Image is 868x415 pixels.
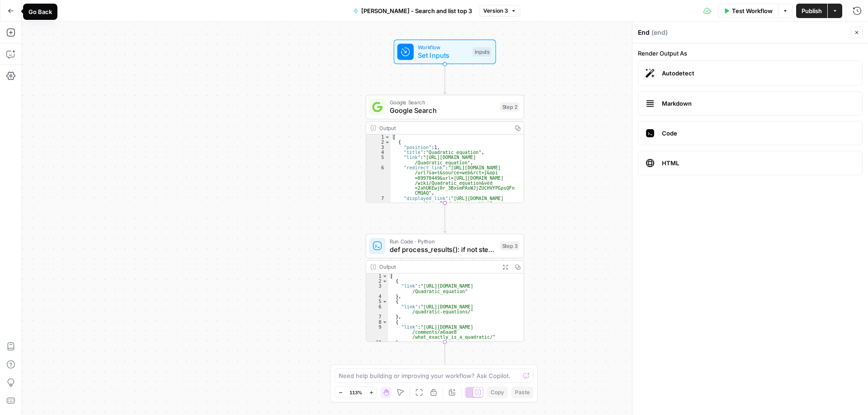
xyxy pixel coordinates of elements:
[366,233,524,342] div: Run Code · Pythondef process_results(): if not step_2['output'].get('organic_results'): return {"...
[14,23,22,31] img: website_grey.svg
[366,40,524,64] div: WorkflowSet InputsInputs
[511,387,533,398] button: Paste
[662,129,855,138] span: Code
[385,140,390,145] span: Toggle code folding, rows 2 through 30
[379,124,508,132] div: Output
[390,106,496,116] span: Google Search
[366,165,391,196] div: 6
[472,47,491,56] div: Inputs
[349,389,362,396] span: 113%
[366,140,391,145] div: 2
[638,28,848,37] div: End
[390,244,496,255] span: def process_results(): if not step_2['output'].get('organic_results'): return {"error": "No organ...
[25,14,44,22] div: v 4.0.25
[638,49,863,58] label: Render Output As
[382,299,387,304] span: Toggle code folding, rows 5 through 7
[101,53,149,59] div: Keywords by Traffic
[443,203,447,233] g: Edge from step_2 to step_3
[366,95,524,203] div: Google SearchGoogle SearchStep 2Output[ { "position":1, "title":"Quadratic equation", "link":"[UR...
[91,52,99,60] img: tab_keywords_by_traffic_grey.svg
[366,340,388,345] div: 10
[662,99,855,108] span: Markdown
[487,387,508,398] button: Copy
[796,4,827,18] button: Publish
[24,23,99,31] div: Domain: [DOMAIN_NAME]
[802,6,822,15] span: Publish
[382,319,387,324] span: Toggle code folding, rows 8 through 10
[366,135,391,140] div: 1
[366,155,391,165] div: 5
[28,7,52,16] div: Go Back
[366,319,388,324] div: 8
[379,263,496,271] div: Output
[366,304,388,315] div: 6
[366,150,391,155] div: 4
[385,135,390,140] span: Toggle code folding, rows 1 through 149
[500,241,519,250] div: Step 3
[491,388,504,396] span: Copy
[366,279,388,284] div: 2
[348,4,477,18] button: [PERSON_NAME] - Search and list top 3
[443,342,447,372] g: Edge from step_3 to end
[14,14,22,22] img: logo_orange.svg
[390,98,496,107] span: Google Search
[366,284,388,294] div: 3
[418,43,468,51] span: Workflow
[26,52,33,60] img: tab_domain_overview_orange.svg
[718,4,778,18] button: Test Workflow
[366,299,388,304] div: 5
[483,7,508,15] span: Version 3
[361,6,472,15] span: [PERSON_NAME] - Search and list top 3
[36,53,81,59] div: Domain Overview
[651,28,668,37] span: ( end )
[662,69,855,78] span: Autodetect
[366,325,388,340] div: 9
[366,314,388,319] div: 7
[366,294,388,299] div: 4
[382,279,387,284] span: Toggle code folding, rows 2 through 4
[500,103,519,112] div: Step 2
[479,5,520,17] button: Version 3
[732,6,773,15] span: Test Workflow
[366,196,391,206] div: 7
[366,274,388,279] div: 1
[366,145,391,150] div: 3
[662,159,855,168] span: HTML
[418,50,468,61] span: Set Inputs
[382,274,387,279] span: Toggle code folding, rows 1 through 11
[443,64,447,94] g: Edge from start to step_2
[390,237,496,245] span: Run Code · Python
[515,388,530,396] span: Paste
